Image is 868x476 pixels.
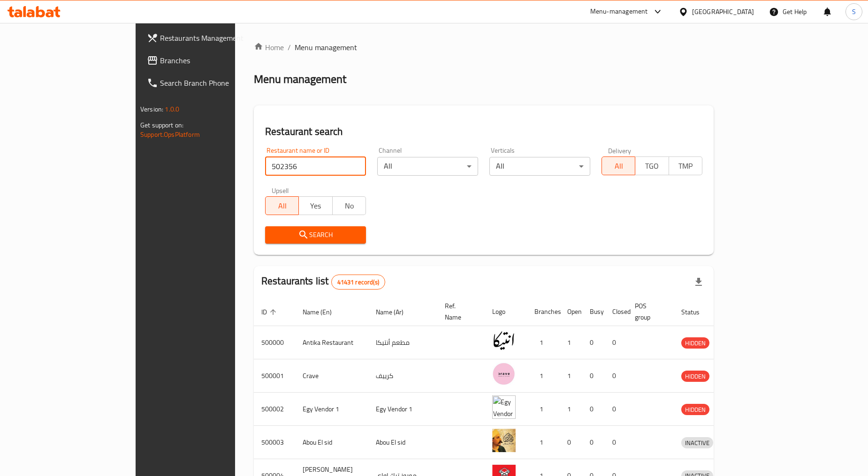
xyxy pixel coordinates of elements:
[368,426,437,459] td: Abou El sid
[590,6,648,17] div: Menu-management
[140,119,183,131] span: Get support on:
[298,196,332,215] button: Yes
[582,297,605,326] th: Busy
[852,7,856,17] span: S
[608,147,632,154] label: Delivery
[635,300,662,323] span: POS group
[605,326,627,359] td: 0
[303,199,328,213] span: Yes
[681,371,709,382] span: HIDDEN
[139,49,281,72] a: Branches
[681,306,712,318] span: Status
[160,55,273,66] span: Branches
[376,306,416,318] span: Name (Ar)
[485,297,527,326] th: Logo
[681,404,709,415] span: HIDDEN
[687,271,710,293] div: Export file
[560,326,582,359] td: 1
[527,297,560,326] th: Branches
[492,429,516,452] img: Abou El sid
[605,426,627,459] td: 0
[582,359,605,393] td: 0
[288,42,291,53] li: /
[560,393,582,426] td: 1
[492,395,516,419] img: Egy Vendor 1
[295,42,357,53] span: Menu management
[295,426,368,459] td: Abou El sid
[140,128,200,141] a: Support.OpsPlatform
[560,297,582,326] th: Open
[368,393,437,426] td: Egy Vendor 1
[332,278,385,287] span: 41431 record(s)
[669,156,702,175] button: TMP
[489,157,590,176] div: All
[560,426,582,459] td: 0
[336,199,362,213] span: No
[303,306,344,318] span: Name (En)
[165,103,179,115] span: 1.0.0
[160,77,273,89] span: Search Branch Phone
[331,275,385,290] div: Total records count
[295,326,368,359] td: Antika Restaurant
[527,326,560,359] td: 1
[445,300,473,323] span: Ref. Name
[265,125,702,139] h2: Restaurant search
[681,338,709,349] span: HIDDEN
[602,156,635,175] button: All
[265,196,299,215] button: All
[527,426,560,459] td: 1
[269,199,295,213] span: All
[368,326,437,359] td: مطعم أنتيكا
[681,371,709,382] div: HIDDEN
[681,337,709,349] div: HIDDEN
[265,157,366,176] input: Search for restaurant name or ID..
[582,393,605,426] td: 0
[273,229,358,241] span: Search
[492,329,516,352] img: Antika Restaurant
[606,159,632,173] span: All
[272,187,289,193] label: Upsell
[527,393,560,426] td: 1
[295,393,368,426] td: Egy Vendor 1
[139,27,281,49] a: Restaurants Management
[605,359,627,393] td: 0
[265,226,366,244] button: Search
[139,72,281,94] a: Search Branch Phone
[639,159,665,173] span: TGO
[140,103,163,115] span: Version:
[605,297,627,326] th: Closed
[377,157,478,176] div: All
[635,156,669,175] button: TGO
[582,326,605,359] td: 0
[160,32,273,44] span: Restaurants Management
[368,359,437,393] td: كرييف
[492,362,516,386] img: Crave
[254,42,714,53] nav: breadcrumb
[332,196,366,215] button: No
[692,7,754,17] div: [GEOGRAPHIC_DATA]
[582,426,605,459] td: 0
[527,359,560,393] td: 1
[560,359,582,393] td: 1
[605,393,627,426] td: 0
[261,306,279,318] span: ID
[261,274,385,290] h2: Restaurants list
[681,438,713,448] span: INACTIVE
[295,359,368,393] td: Crave
[681,404,709,415] div: HIDDEN
[673,159,699,173] span: TMP
[254,72,346,87] h2: Menu management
